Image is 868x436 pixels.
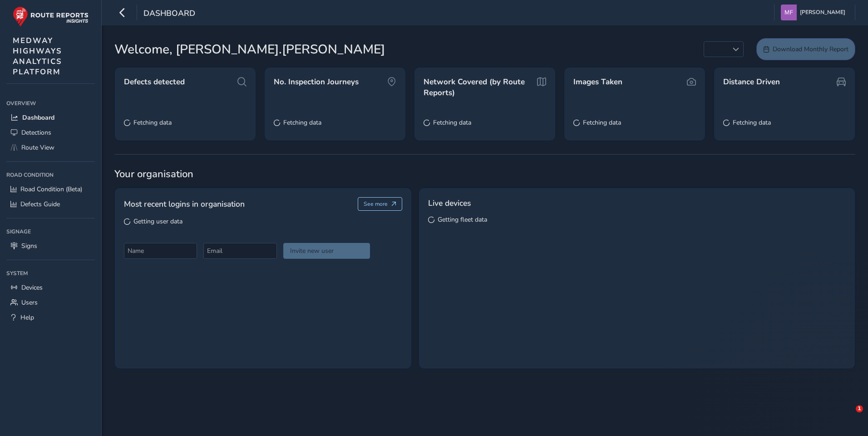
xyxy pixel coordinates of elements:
[364,200,388,208] span: See more
[438,215,487,224] span: Getting fleet data
[274,77,359,87] span: No. Inspection Journeys
[133,217,182,226] span: Getting user data
[781,5,797,20] img: diamond-layout
[573,77,622,87] span: Images Taken
[21,143,54,152] span: Route View
[6,295,95,310] a: Users
[6,110,95,125] a: Dashboard
[13,6,89,27] img: rr logo
[358,197,403,211] button: See more
[800,5,845,20] span: [PERSON_NAME]
[6,168,95,182] div: Road Condition
[781,5,848,20] button: [PERSON_NAME]
[6,266,95,280] div: System
[203,243,276,259] input: Email
[124,243,197,259] input: Name
[124,198,245,210] span: Most recent logins in organisation
[114,167,855,181] span: Your organisation
[6,182,95,197] a: Road Condition (Beta)
[733,118,771,127] span: Fetching data
[837,405,859,427] iframe: Intercom live chat
[6,310,95,325] a: Help
[124,77,185,87] span: Defects detected
[6,125,95,140] a: Detections
[6,197,95,212] a: Defects Guide
[6,238,95,253] a: Signs
[723,77,780,87] span: Distance Driven
[283,118,321,127] span: Fetching data
[583,118,621,127] span: Fetching data
[21,283,43,292] span: Devices
[6,140,95,155] a: Route View
[133,118,172,127] span: Fetching data
[20,313,34,322] span: Help
[856,405,863,412] span: 1
[428,197,471,209] span: Live devices
[143,8,195,20] span: Dashboard
[6,280,95,295] a: Devices
[6,97,95,110] div: Overview
[21,298,38,307] span: Users
[6,225,95,238] div: Signage
[21,128,51,137] span: Detections
[22,113,54,122] span: Dashboard
[114,40,385,59] span: Welcome, [PERSON_NAME].[PERSON_NAME]
[20,185,82,194] span: Road Condition (Beta)
[433,118,471,127] span: Fetching data
[424,77,534,98] span: Network Covered (by Route Reports)
[21,242,37,250] span: Signs
[13,35,62,77] span: MEDWAY HIGHWAYS ANALYTICS PLATFORM
[20,200,60,208] span: Defects Guide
